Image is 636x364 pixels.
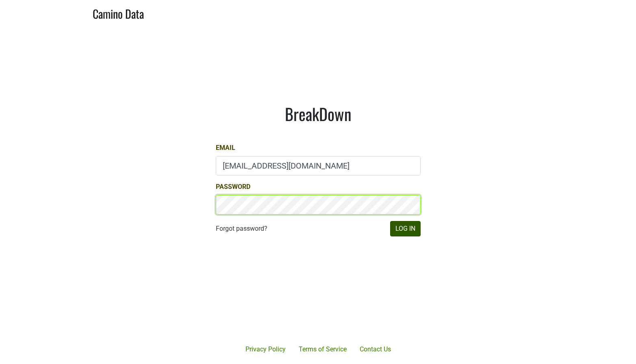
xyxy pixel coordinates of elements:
[216,143,235,153] label: Email
[216,104,421,123] h1: BreakDown
[353,341,397,357] a: Contact Us
[216,182,250,192] label: Password
[93,3,144,22] a: Camino Data
[292,341,353,357] a: Terms of Service
[239,341,292,357] a: Privacy Policy
[216,224,267,234] a: Forgot password?
[390,221,421,236] button: Log In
